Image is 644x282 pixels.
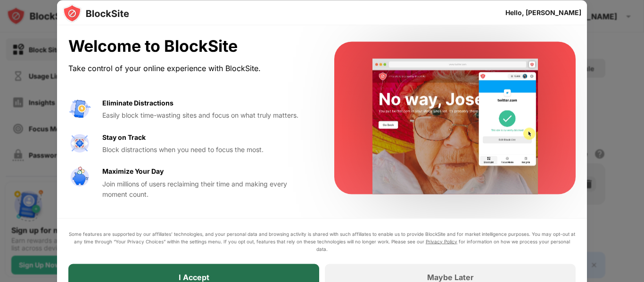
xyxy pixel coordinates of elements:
[179,272,209,282] div: I Accept
[102,144,312,154] div: Block distractions when you need to focus the most.
[505,8,581,16] div: Hello, [PERSON_NAME]
[68,61,312,75] div: Take control of your online experience with BlockSite.
[102,178,312,200] div: Join millions of users reclaiming their time and making every moment count.
[102,166,164,177] div: Maximize Your Day
[68,132,91,154] img: value-focus.svg
[426,238,457,244] a: Privacy Policy
[68,230,576,252] div: Some features are supported by our affiliates’ technologies, and your personal data and browsing ...
[68,166,91,189] img: value-safe-time.svg
[68,97,91,120] img: value-avoid-distractions.svg
[102,132,146,142] div: Stay on Track
[102,110,312,121] div: Easily block time-wasting sites and focus on what truly matters.
[68,37,312,56] div: Welcome to BlockSite
[63,4,129,23] img: logo-blocksite.svg
[102,97,173,108] div: Eliminate Distractions
[427,272,474,282] div: Maybe Later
